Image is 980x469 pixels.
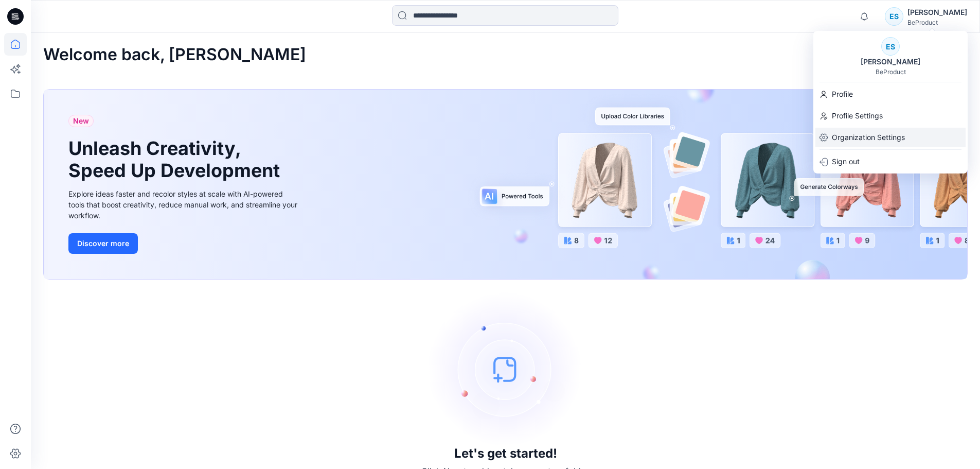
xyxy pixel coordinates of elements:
a: Organization Settings [813,128,968,147]
h3: Let's get started! [454,446,557,461]
h2: Welcome back, [PERSON_NAME] [43,45,306,64]
p: Profile [832,84,853,104]
div: Explore ideas faster and recolor styles at scale with AI-powered tools that boost creativity, red... [68,188,300,221]
div: BeProduct [907,19,967,26]
div: ES [881,37,900,56]
p: Sign out [832,152,860,171]
button: Discover more [68,233,138,254]
span: New [73,115,89,127]
a: Profile [813,84,968,104]
a: Profile Settings [813,106,968,126]
p: Organization Settings [832,128,905,147]
div: BeProduct [876,68,906,76]
a: Discover more [68,233,300,254]
p: Profile Settings [832,106,883,126]
img: empty-state-image.svg [429,292,583,446]
div: [PERSON_NAME] [907,6,967,19]
div: ES [885,7,903,26]
div: [PERSON_NAME] [854,56,926,68]
h1: Unleash Creativity, Speed Up Development [68,137,284,182]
